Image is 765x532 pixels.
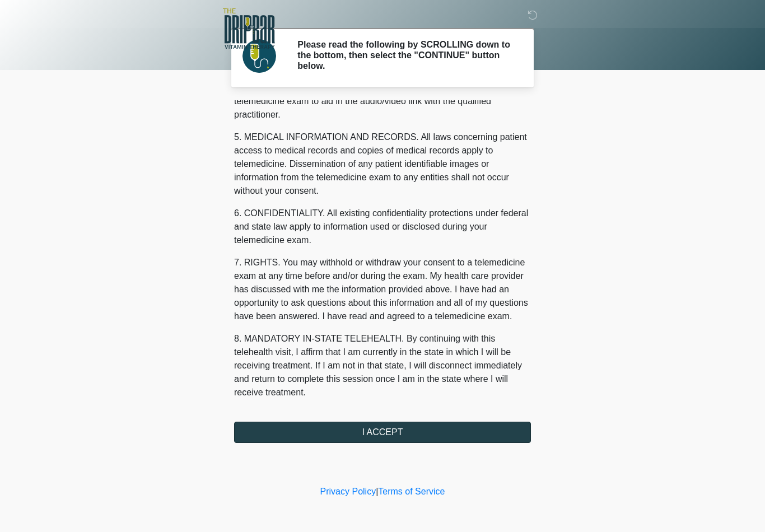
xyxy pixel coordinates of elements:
[234,422,531,443] button: I ACCEPT
[234,207,531,247] p: 6. CONFIDENTIALITY. All existing confidentiality protections under federal and state law apply to...
[234,256,531,323] p: 7. RIGHTS. You may withhold or withdraw your consent to a telemedicine exam at any time before an...
[320,487,376,496] a: Privacy Policy
[234,332,531,399] p: 8. MANDATORY IN-STATE TELEHEALTH. By continuing with this telehealth visit, I affirm that I am cu...
[234,130,531,198] p: 5. MEDICAL INFORMATION AND RECORDS. All laws concerning patient access to medical records and cop...
[376,487,378,496] a: |
[378,487,445,496] a: Terms of Service
[223,8,275,49] img: The DRIPBaR - Lubbock Logo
